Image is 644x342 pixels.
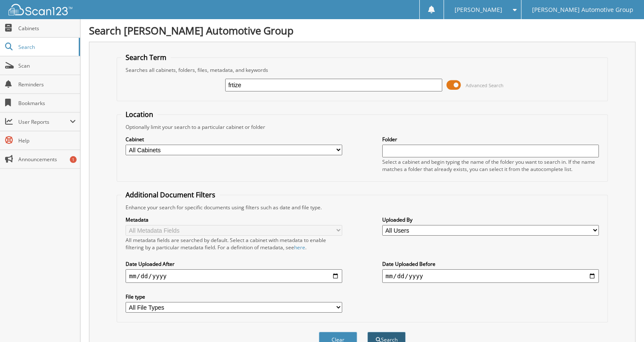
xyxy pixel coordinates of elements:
[89,23,635,37] h1: Search [PERSON_NAME] Automotive Group
[126,136,342,143] label: Cabinet
[126,293,342,300] label: File type
[18,81,76,88] span: Reminders
[382,158,599,173] div: Select a cabinet and begin typing the name of the folder you want to search in. If the name match...
[121,123,603,131] div: Optionally limit your search to a particular cabinet or folder
[9,4,72,15] img: scan123-logo-white.svg
[18,25,76,32] span: Cabinets
[18,156,76,163] span: Announcements
[382,269,599,283] input: end
[18,43,74,51] span: Search
[18,62,76,69] span: Scan
[18,100,76,107] span: Bookmarks
[18,137,76,144] span: Help
[126,260,342,268] label: Date Uploaded After
[18,118,70,125] span: User Reports
[382,136,599,143] label: Folder
[126,237,342,251] div: All metadata fields are searched by default. Select a cabinet with metadata to enable filtering b...
[121,66,603,74] div: Searches all cabinets, folders, files, metadata, and keywords
[121,204,603,211] div: Enhance your search for specific documents using filters such as date and file type.
[126,269,342,283] input: start
[126,216,342,223] label: Metadata
[70,156,77,163] div: 1
[121,53,171,62] legend: Search Term
[382,216,599,223] label: Uploaded By
[466,82,504,88] span: Advanced Search
[294,244,305,251] a: here
[121,110,157,119] legend: Location
[532,7,633,12] span: [PERSON_NAME] Automotive Group
[601,301,644,342] iframe: Chat Widget
[382,260,599,268] label: Date Uploaded Before
[455,7,502,12] span: [PERSON_NAME]
[121,190,220,199] legend: Additional Document Filters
